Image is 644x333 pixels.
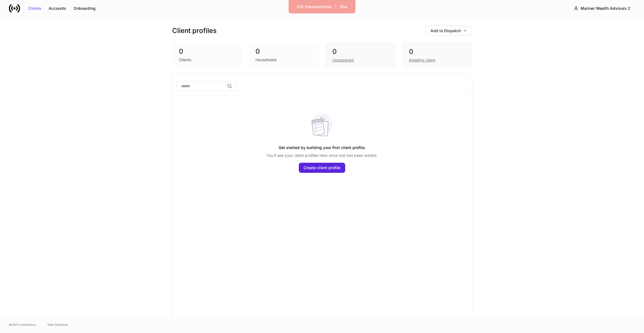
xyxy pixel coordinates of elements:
button: Add to Dispatch [426,26,472,36]
div: Clients [179,57,191,63]
button: Create client profile [299,163,345,173]
div: Mariner Wealth Advisors 2 [581,6,630,10]
div: Households [255,57,277,63]
button: Mariner Wealth Advisors 2 [569,3,635,13]
h3: Client profiles [172,26,217,35]
div: 0Awaiting client [402,42,472,68]
div: Create client profile [304,166,340,170]
div: Exit Impersonation [297,5,332,9]
div: 0 [179,47,235,56]
button: Exit Impersonation [293,2,335,11]
div: 0 [255,47,312,56]
button: Blur [337,2,351,11]
div: Awaiting client [409,57,435,63]
button: Accounts [45,4,70,13]
h5: Get started by building your first client profile. [279,143,366,153]
div: Add to Dispatch [430,29,467,33]
div: Unassigned [332,57,354,63]
div: Blur [340,5,347,9]
button: Clients [25,4,45,13]
a: Data Disclaimer [48,322,68,327]
div: 0 [409,47,465,56]
div: Onboarding [74,6,96,10]
div: 0Unassigned [325,42,395,68]
div: Accounts [49,6,66,10]
div: Clients [28,6,41,10]
span: © 2025 OneAdvisory [9,322,36,327]
button: Onboarding [70,4,99,13]
p: You'll see your client profiles here once one has been added. [266,153,378,158]
div: 0 [332,47,388,56]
